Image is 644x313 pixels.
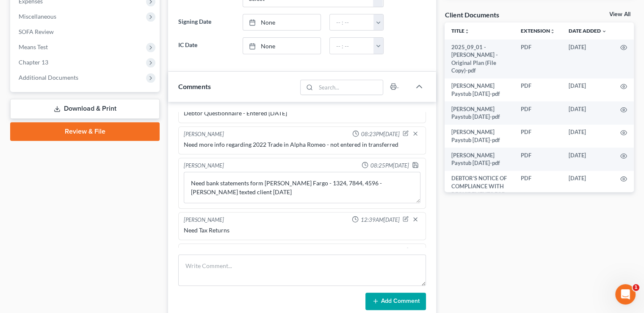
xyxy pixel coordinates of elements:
[19,28,54,35] span: SOFA Review
[330,14,374,31] input: -- : --
[514,78,562,102] td: PDF
[370,162,409,170] span: 08:25PM[DATE]
[361,130,399,138] span: 08:23PM[DATE]
[19,59,48,66] span: Chapter 13
[562,171,614,233] td: [DATE]
[445,10,499,19] div: Client Documents
[514,148,562,171] td: PDF
[365,293,426,310] button: Add Comment
[445,101,514,125] td: [PERSON_NAME] Paystub [DATE]-pdf
[19,43,48,50] span: Means Test
[562,101,614,125] td: [DATE]
[12,24,160,39] a: SOFA Review
[184,226,420,235] div: Need Tax Returns
[445,171,514,233] td: DEBTOR’S NOTICE OF COMPLIANCE WITH REQUIREMENTS FOR AMENDING CREDITOR INFORMATION ([DATE])
[174,37,238,54] label: IC Date
[184,247,224,256] div: [PERSON_NAME]
[184,216,224,224] div: [PERSON_NAME]
[615,284,636,305] iframe: Intercom live chat
[562,78,614,102] td: [DATE]
[360,216,399,224] span: 12:39AM[DATE]
[445,148,514,171] td: [PERSON_NAME] Paystub [DATE]-pdf
[569,28,607,34] a: Date Added expand_more
[19,74,78,81] span: Additional Documents
[445,125,514,148] td: [PERSON_NAME] Paystub [DATE]-pdf
[360,247,399,255] span: 12:42AM[DATE]
[514,101,562,125] td: PDF
[451,28,470,34] a: Titleunfold_more
[243,38,321,54] a: None
[562,39,614,78] td: [DATE]
[184,109,420,117] div: Debtor Questionnaire - Entered [DATE]
[178,82,211,90] span: Comments
[184,140,420,149] div: Need more info regarding 2022 Trade in Alpha Romeo - not entered in transferred
[514,39,562,78] td: PDF
[19,13,56,20] span: Miscellaneous
[184,162,224,170] div: [PERSON_NAME]
[609,11,630,17] a: View All
[243,14,321,31] a: None
[10,122,160,141] a: Review & File
[464,29,470,34] i: unfold_more
[445,39,514,78] td: 2025_09_01 - [PERSON_NAME] - Original Plan (File Copy)-pdf
[550,29,555,34] i: unfold_more
[633,284,639,291] span: 1
[521,28,555,34] a: Extensionunfold_more
[562,148,614,171] td: [DATE]
[514,125,562,148] td: PDF
[184,130,224,139] div: [PERSON_NAME]
[316,80,383,95] input: Search...
[602,29,607,34] i: expand_more
[514,171,562,233] td: PDF
[445,78,514,102] td: [PERSON_NAME] Paystub [DATE]-pdf
[330,38,374,54] input: -- : --
[562,125,614,148] td: [DATE]
[10,99,160,119] a: Download & Print
[174,14,238,31] label: Signing Date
